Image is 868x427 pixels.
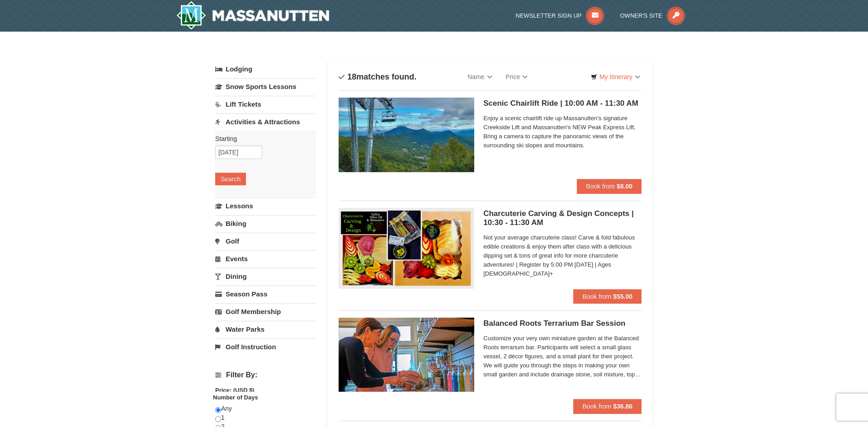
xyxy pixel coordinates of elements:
[215,268,316,285] a: Dining
[215,286,316,302] a: Season Pass
[573,399,642,413] button: Book from $36.86
[582,403,611,410] span: Book from
[620,12,685,19] a: Owner's Site
[215,250,316,267] a: Events
[483,99,642,108] h5: Scenic Chairlift Ride | 10:00 AM - 11:30 AM
[516,12,604,19] a: Newsletter Sign Up
[339,98,474,172] img: 24896431-1-a2e2611b.jpg
[483,334,642,379] span: Customize your very own miniature garden at the Balanced Roots terrarium bar. Participants will s...
[215,197,316,214] a: Lessons
[176,1,329,30] img: Massanutten Resort Logo
[215,113,316,130] a: Activities & Attractions
[215,96,316,113] a: Lift Tickets
[213,394,258,401] strong: Number of Days
[339,208,474,289] img: 18871151-79-7a7e7977.png
[215,78,316,95] a: Snow Sports Lessons
[215,61,316,77] a: Lodging
[215,371,316,379] h4: Filter By:
[215,303,316,320] a: Golf Membership
[499,68,535,86] a: Price
[215,338,316,355] a: Golf Instruction
[617,183,632,190] strong: $8.00
[613,293,632,300] strong: $55.00
[582,293,611,300] span: Book from
[215,173,246,185] button: Search
[215,321,316,338] a: Water Parks
[516,12,582,19] span: Newsletter Sign Up
[483,114,642,150] span: Enjoy a scenic chairlift ride up Massanutten’s signature Creekside Lift and Massanutten's NEW Pea...
[215,134,309,143] label: Starting
[620,12,663,19] span: Owner's Site
[176,1,329,30] a: Massanutten Resort
[483,233,642,278] span: Not your average charcuterie class! Carve & fold fabulous edible creations & enjoy them after cla...
[483,209,642,227] h5: Charcuterie Carving & Design Concepts | 10:30 - 11:30 AM
[573,289,642,304] button: Book from $55.00
[339,318,474,392] img: 18871151-30-393e4332.jpg
[586,183,615,190] span: Book from
[215,387,255,394] strong: Price: (USD $)
[585,70,646,84] a: My Itinerary
[461,68,499,86] a: Name
[613,403,632,410] strong: $36.86
[577,179,642,193] button: Book from $8.00
[215,233,316,249] a: Golf
[483,319,642,328] h5: Balanced Roots Terrarium Bar Session
[215,215,316,232] a: Biking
